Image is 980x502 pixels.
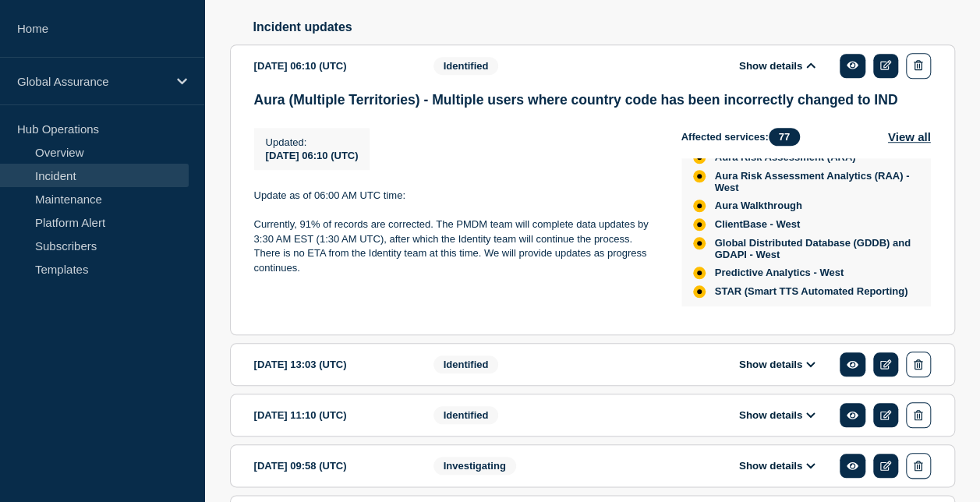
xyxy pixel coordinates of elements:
div: affected [693,170,706,182]
span: Investigating [433,457,516,475]
h2: Incident updates [253,20,955,34]
span: Predictive Analytics - West [715,267,844,279]
div: [DATE] 06:10 (UTC) [254,53,410,79]
span: Affected services: [681,128,808,146]
div: affected [693,218,706,231]
p: Updated : [266,136,359,148]
p: Currently, 91% of records are corrected. The PMDM team will complete data updates by 3:30 AM EST ... [254,217,656,275]
span: Identified [433,406,499,424]
div: affected [693,237,706,249]
button: Show details [734,459,820,472]
span: Identified [433,355,499,373]
div: [DATE] 09:58 (UTC) [254,453,410,479]
button: Show details [734,408,820,422]
span: Aura Walkthrough [715,200,802,212]
span: Global Distributed Database (GDDB) and GDAPI - West [715,237,915,260]
button: Show details [734,358,820,371]
button: Show details [734,59,820,72]
span: ClientBase - West [715,218,801,231]
span: 77 [769,128,800,146]
span: STAR (Smart TTS Automated Reporting) [715,285,908,298]
div: affected [693,200,706,212]
p: Global Assurance [17,75,167,88]
span: [DATE] 06:10 (UTC) [266,150,359,161]
div: [DATE] 13:03 (UTC) [254,352,410,377]
div: affected [693,285,706,298]
div: affected [693,267,706,279]
h3: Aura (Multiple Territories) - Multiple users where country code has been incorrectly changed to IND [254,92,931,108]
div: [DATE] 11:10 (UTC) [254,402,410,428]
span: Identified [433,57,499,75]
p: Update as of 06:00 AM UTC time: [254,189,656,203]
button: View all [888,128,931,146]
span: Aura Risk Assessment Analytics (RAA) - West [715,170,915,193]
